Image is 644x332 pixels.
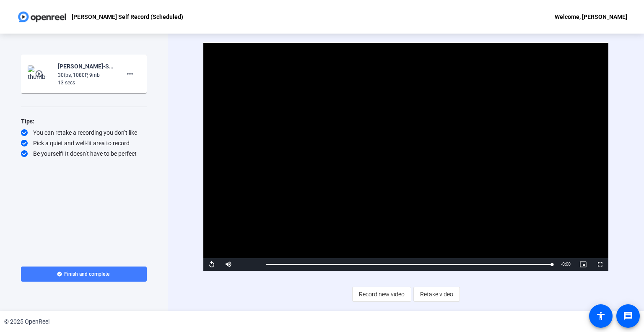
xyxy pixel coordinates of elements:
div: 30fps, 1080P, 9mb [58,71,114,79]
button: Replay [203,258,220,271]
span: Record new video [359,286,405,302]
span: Finish and complete [64,271,109,277]
div: You can retake a recording you don’t like [21,128,147,137]
mat-icon: more_horiz [125,69,135,79]
div: Progress Bar [266,264,553,265]
span: Retake video [420,286,453,302]
div: [PERSON_NAME]-Self-Record Test 9-11-[PERSON_NAME] Self Record -Scheduled--1757615795440-webcam [58,61,114,71]
mat-icon: accessibility [596,311,606,321]
button: Finish and complete [21,267,147,282]
button: Fullscreen [592,258,608,271]
span: 0:00 [562,262,570,267]
span: - [561,262,562,267]
button: Picture-in-Picture [575,258,592,271]
mat-icon: message [623,311,633,321]
div: Video Player [203,43,608,271]
button: Mute [220,258,237,271]
button: Retake video [413,287,460,302]
div: 13 secs [58,79,114,86]
div: Tips: [21,116,147,126]
div: Welcome, [PERSON_NAME] [555,12,627,22]
div: Be yourself! It doesn’t have to be perfect [21,149,147,158]
div: Pick a quiet and well-lit area to record [21,139,147,147]
mat-icon: play_circle_outline [35,70,45,78]
p: [PERSON_NAME] Self Record (Scheduled) [72,12,183,22]
img: thumb-nail [28,65,52,82]
button: Record new video [352,287,411,302]
div: © 2025 OpenReel [4,317,49,326]
img: OpenReel logo [17,8,68,25]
